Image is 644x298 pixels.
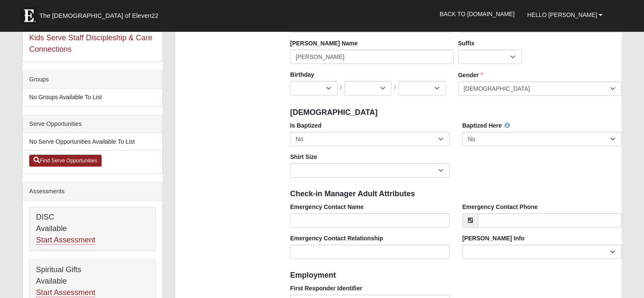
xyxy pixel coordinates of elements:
label: Suffix [458,39,475,47]
div: DISC Available [30,207,155,251]
a: Back to [DOMAIN_NAME] [433,3,521,25]
span: / [340,83,342,92]
label: Emergency Contact Name [290,203,364,211]
h4: Employment [290,271,622,280]
img: Eleven22 logo [20,7,37,24]
h4: Check-in Manager Adult Attributes [290,189,622,199]
label: [PERSON_NAME] Info [462,234,525,242]
span: / [394,83,396,92]
label: Baptized Here [462,121,510,130]
a: The [DEMOGRAPHIC_DATA] of Eleven22 [16,3,185,24]
span: Hello [PERSON_NAME] [527,11,597,18]
div: Assessments [23,183,162,201]
li: No Groups Available To List [23,89,162,106]
label: Emergency Contact Phone [462,203,538,211]
label: First Responder Identifier [290,284,362,292]
label: Shirt Size [290,153,317,161]
label: Is Baptized [290,121,321,130]
a: Kids Serve Staff Discipleship & Care Connections [29,33,152,53]
h4: [DEMOGRAPHIC_DATA] [290,108,622,117]
a: Find Serve Opportunities [29,155,102,167]
a: Start Assessment [36,236,95,245]
label: Emergency Contact Relationship [290,234,383,242]
label: Birthday [290,70,314,79]
li: No Serve Opportunities Available To List [23,133,162,150]
span: The [DEMOGRAPHIC_DATA] of Eleven22 [39,11,158,20]
label: [PERSON_NAME] Name [290,39,357,47]
a: Start Assessment [36,288,95,297]
label: Gender [458,71,483,79]
div: Groups [23,71,162,89]
a: Hello [PERSON_NAME] [521,4,609,25]
div: Serve Opportunities [23,115,162,133]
